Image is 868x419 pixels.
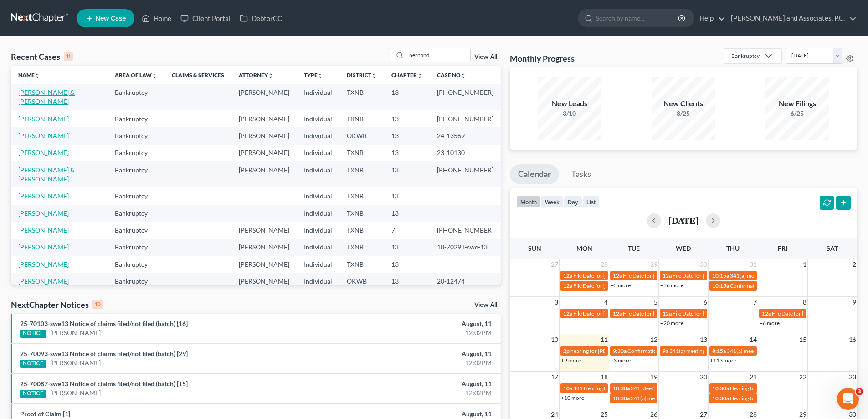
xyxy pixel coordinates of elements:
td: TXNB [339,256,384,273]
span: 27 [550,259,559,270]
span: File Date for [PERSON_NAME] [673,272,745,279]
span: New Case [95,15,126,22]
span: 2p [563,347,570,354]
span: 12a [563,310,572,317]
td: Bankruptcy [108,222,164,238]
td: 13 [384,256,430,273]
span: 18 [600,372,609,383]
span: 19 [649,372,658,383]
a: [PERSON_NAME] [18,226,69,234]
span: 13 [699,334,708,345]
span: 29 [649,259,658,270]
td: [PERSON_NAME] [231,145,297,161]
td: Individual [297,161,339,187]
span: 15 [798,334,807,345]
td: [PERSON_NAME] [231,256,297,273]
td: Bankruptcy [108,161,164,187]
div: NextChapter Notices [11,299,103,310]
a: [PERSON_NAME] and Associates, P.C. [726,10,857,26]
a: +113 more [710,357,736,364]
a: +9 more [561,357,581,364]
div: 10 [92,300,103,309]
td: 13 [384,84,430,110]
span: Thu [726,244,740,252]
a: Case Nounfold_more [437,72,466,78]
td: 13 [384,127,430,144]
td: TXNB [339,161,384,187]
i: unfold_more [461,73,466,78]
td: Individual [297,205,339,222]
span: hearing for [PERSON_NAME] & [PERSON_NAME] [570,347,689,354]
td: TXNB [339,84,384,110]
span: 10a [563,385,572,392]
td: [PHONE_NUMBER] [430,222,501,238]
i: unfold_more [417,73,422,78]
td: Bankruptcy [108,256,164,273]
a: Proof of Claim [1] [20,410,70,418]
a: [PERSON_NAME] [18,132,69,140]
span: File Date for [PERSON_NAME] [623,310,696,317]
i: unfold_more [371,73,377,78]
span: 28 [600,259,609,270]
td: Bankruptcy [108,239,164,256]
div: 12:02PM [340,388,492,398]
td: OKWB [339,273,384,290]
td: Bankruptcy [108,84,164,110]
td: Bankruptcy [108,145,164,161]
div: August, 11 [340,379,492,388]
a: [PERSON_NAME] [18,209,69,217]
td: [PHONE_NUMBER] [430,110,501,127]
span: 10:30a [712,385,729,392]
div: NOTICE [20,360,46,368]
span: 10:15a [712,282,729,289]
td: [PERSON_NAME] [231,127,297,144]
td: TXNB [339,187,384,204]
span: 341(a) meeting for [PERSON_NAME] [727,347,815,354]
span: File Date for [PERSON_NAME] [573,310,646,317]
span: 12a [613,272,622,279]
td: 23-10130 [430,145,501,161]
span: 10:15a [712,272,729,279]
span: 341(a) meeting for [PERSON_NAME] [PERSON_NAME] [631,395,762,402]
td: [PHONE_NUMBER] [430,161,501,187]
span: 10:30a [613,385,630,392]
td: 13 [384,110,430,127]
td: Individual [297,239,339,256]
a: Client Portal [176,10,235,26]
span: Tue [628,244,640,252]
span: Hearing for Total Alloy Foundry, Inc. [730,385,816,392]
span: 5 [653,297,658,308]
td: Individual [297,256,339,273]
td: TXNB [339,110,384,127]
span: 22 [798,372,807,383]
span: 16 [848,334,857,345]
td: 13 [384,273,430,290]
td: Individual [297,127,339,144]
span: 341 Meeting for [PERSON_NAME] [631,385,713,392]
button: list [582,196,600,208]
button: week [541,196,564,208]
a: +20 more [660,320,683,326]
td: 13 [384,205,430,222]
a: Chapterunfold_more [391,72,422,78]
div: New Leads [538,98,601,109]
span: 12a [663,272,672,279]
a: [PERSON_NAME] [18,115,69,123]
span: 2 [852,259,857,270]
i: unfold_more [35,73,40,78]
a: +10 more [561,394,584,401]
td: 24-13569 [430,127,501,144]
a: [PERSON_NAME] [18,192,69,200]
span: File Date for [PERSON_NAME] & [PERSON_NAME] [673,310,794,317]
a: Calendar [510,164,559,184]
td: [PERSON_NAME] [231,84,297,110]
span: 30 [699,259,708,270]
td: 13 [384,145,430,161]
a: DebtorCC [235,10,287,26]
td: TXNB [339,239,384,256]
a: Nameunfold_more [18,72,40,78]
a: Help [695,10,725,26]
td: Bankruptcy [108,187,164,204]
span: File Date for [PERSON_NAME][GEOGRAPHIC_DATA] [573,272,701,279]
h3: Monthly Progress [510,53,575,64]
